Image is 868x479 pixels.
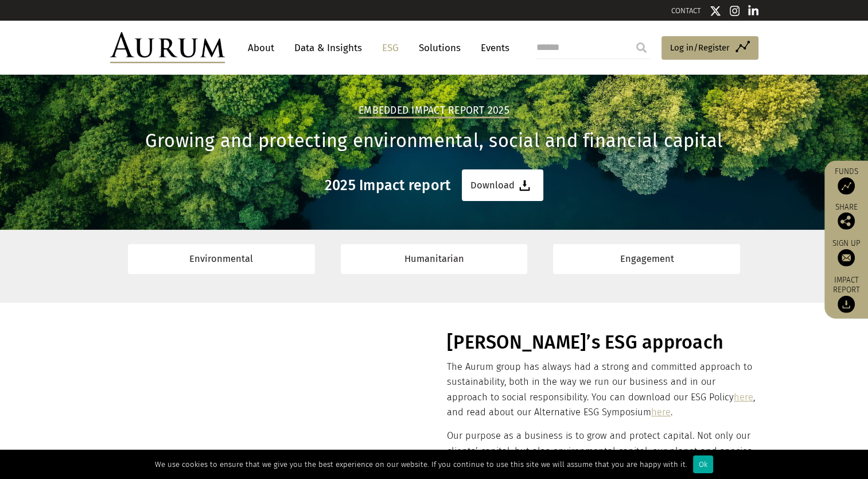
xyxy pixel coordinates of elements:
a: Download [462,169,543,201]
img: Instagram icon [730,5,740,17]
img: Linkedin icon [748,5,758,17]
h1: Growing and protecting environmental, social and financial capital [110,130,758,152]
a: Engagement [553,244,740,273]
h3: 2025 Impact report [325,177,451,194]
a: Funds [830,167,862,195]
img: Sign up to our newsletter [838,249,855,266]
img: Access Funds [838,177,855,195]
a: Events [475,37,509,59]
p: The Aurum group has always had a strong and committed approach to sustainability, both in the way... [447,360,755,420]
img: Share this post [838,213,855,230]
div: Share [830,203,862,230]
a: Impact report [830,275,862,313]
img: Aurum [110,32,225,63]
div: Ok [693,455,713,473]
a: ESG [376,37,404,59]
a: Humanitarian [341,244,528,273]
a: Data & Insights [289,37,368,59]
h1: [PERSON_NAME]’s ESG approach [447,331,755,354]
a: CONTACT [671,6,701,15]
a: Environmental [128,244,315,273]
a: Log in/Register [661,36,758,60]
a: Sign up [830,238,862,266]
h2: Embedded Impact report 2025 [359,105,509,118]
span: Log in/Register [670,41,730,55]
img: Twitter icon [710,5,721,17]
input: Submit [630,36,653,59]
a: here [651,407,671,418]
a: here [734,392,753,403]
a: Solutions [413,37,466,59]
a: About [242,37,280,59]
